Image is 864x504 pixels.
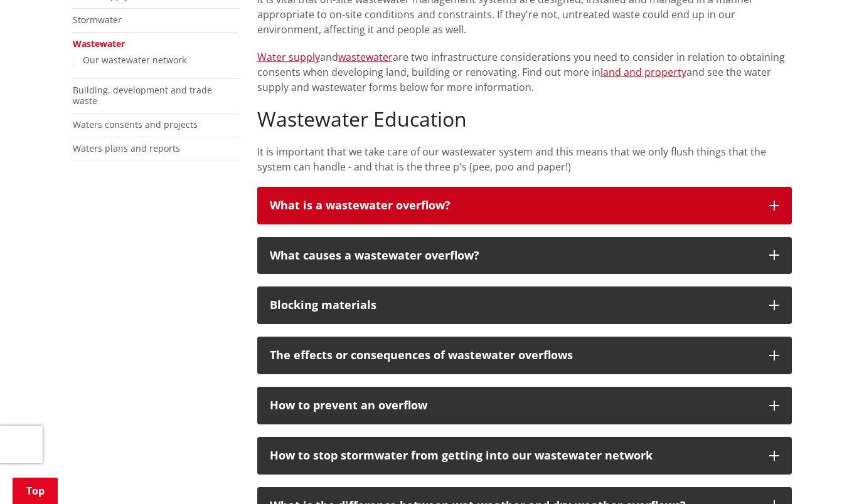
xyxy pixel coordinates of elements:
button: What is a wastewater overflow? [257,187,792,224]
a: Top [13,478,58,504]
button: Blocking materials [257,286,792,324]
div: Blocking materials [270,299,757,312]
p: The effects or consequences of wastewater overflows [270,349,757,362]
a: Waters plans and reports [73,142,180,154]
a: Building, development and trade waste [73,84,212,107]
p: What is a wastewater overflow? [270,199,757,212]
a: Stormwater [73,14,122,26]
a: Waters consents and projects [73,118,198,130]
p: What causes a wastewater overflow? [270,249,757,262]
a: Wastewater [73,38,125,50]
iframe: Messenger Launcher [806,451,851,496]
button: What causes a wastewater overflow? [257,237,792,275]
h2: Wastewater Education [257,107,792,131]
p: and are two infrastructure considerations you need to consider in relation to obtaining consents ... [257,50,792,95]
a: Water supply [257,50,320,64]
p: How to stop stormwater from getting into our wastewater network [270,449,757,462]
button: How to prevent an overflow [257,387,792,424]
p: It is important that we take care of our wastewater system and this means that we only flush thin... [257,144,792,174]
p: How to prevent an overflow [270,399,757,412]
button: The effects or consequences of wastewater overflows [257,337,792,374]
a: Our wastewater network [83,54,186,66]
button: How to stop stormwater from getting into our wastewater network [257,437,792,475]
a: wastewater [338,50,393,64]
a: land and property [600,65,686,79]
